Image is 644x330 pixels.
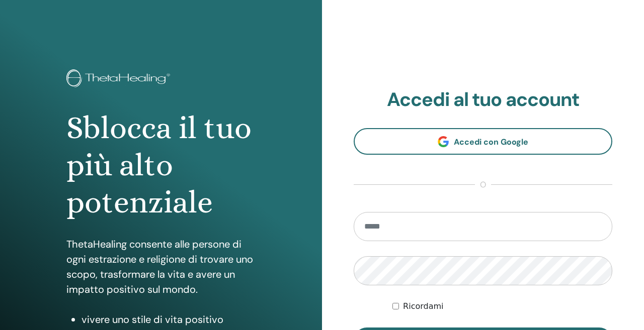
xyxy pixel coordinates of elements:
[66,237,256,297] p: ThetaHealing consente alle persone di ogni estrazione e religione di trovare uno scopo, trasforma...
[66,109,256,222] h1: Sblocca il tuo più alto potenziale
[392,300,612,312] div: Keep me authenticated indefinitely or until I manually logout
[454,137,528,147] span: Accedi con Google
[354,128,612,155] a: Accedi con Google
[475,179,491,191] span: o
[82,312,256,327] li: vivere uno stile di vita positivo
[354,88,612,112] h2: Accedi al tuo account
[403,300,443,312] label: Ricordami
